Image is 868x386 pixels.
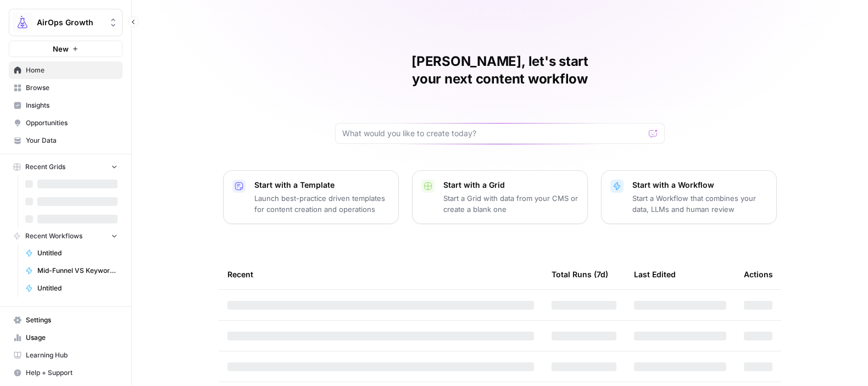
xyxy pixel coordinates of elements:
a: Settings [9,311,123,329]
a: Opportunities [9,114,123,132]
button: Start with a GridStart a Grid with data from your CMS or create a blank one [412,170,588,224]
a: Usage [9,329,123,346]
span: Your Data [26,136,118,146]
span: Recent Workflows [25,231,82,241]
span: Help + Support [26,368,118,378]
button: New [9,41,123,57]
span: Mid-Funnel VS Keyword Research [37,266,118,276]
span: Home [26,65,118,75]
a: Learning Hub [9,346,123,364]
a: Home [9,61,123,79]
span: AirOps Growth [37,17,103,28]
div: Last Edited [634,259,676,289]
span: Opportunities [26,118,118,128]
span: Browse [26,83,118,93]
span: Usage [26,333,118,343]
a: Mid-Funnel VS Keyword Research [20,262,123,279]
button: Recent Workflows [9,228,123,244]
input: What would you like to create today? [342,128,644,139]
button: Recent Grids [9,159,123,175]
p: Start a Workflow that combines your data, LLMs and human review [632,193,767,215]
a: Your Data [9,132,123,149]
span: New [53,43,69,54]
p: Launch best-practice driven templates for content creation and operations [254,193,390,215]
a: Untitled [20,244,123,262]
span: Untitled [37,248,118,258]
span: Settings [26,315,118,325]
span: Recent Grids [25,162,65,172]
button: Help + Support [9,364,123,382]
span: Learning Hub [26,350,118,360]
span: Untitled [37,283,118,293]
a: Insights [9,97,123,114]
button: Start with a WorkflowStart a Workflow that combines your data, LLMs and human review [601,170,777,224]
p: Start with a Grid [443,180,578,191]
p: Start a Grid with data from your CMS or create a blank one [443,193,578,215]
span: Insights [26,100,118,110]
button: Workspace: AirOps Growth [9,9,123,36]
a: Browse [9,79,123,97]
button: Start with a TemplateLaunch best-practice driven templates for content creation and operations [223,170,399,224]
div: Total Runs (7d) [552,259,608,289]
div: Actions [744,259,773,289]
p: Start with a Template [254,180,390,191]
h1: [PERSON_NAME], let's start your next content workflow [335,53,665,88]
a: Untitled [20,279,123,297]
img: AirOps Growth Logo [13,13,32,32]
p: Start with a Workflow [632,180,767,191]
div: Recent [227,259,534,289]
